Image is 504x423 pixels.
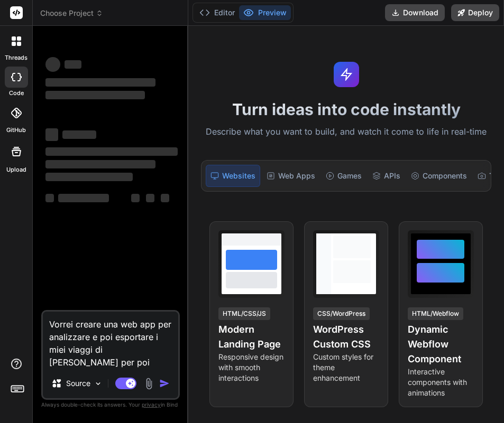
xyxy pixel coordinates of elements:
label: code [9,89,24,98]
span: ‌ [58,194,109,202]
h4: Modern Landing Page [218,322,285,352]
span: ‌ [45,147,178,156]
div: HTML/CSS/JS [218,307,270,320]
h4: WordPress Custom CSS [313,322,379,352]
p: Describe what you want to build, and watch it come to life in real-time [195,125,498,139]
h1: Turn ideas into code instantly [195,100,498,119]
span: ‌ [45,91,145,99]
span: ‌ [45,173,133,181]
span: ‌ [45,78,155,87]
span: ‌ [131,194,140,202]
img: Pick Models [94,379,103,388]
span: ‌ [146,194,154,202]
div: Games [322,165,366,187]
span: ‌ [45,128,58,141]
div: APIs [368,165,405,187]
label: GitHub [6,126,26,135]
span: ‌ [65,60,81,69]
button: Preview [239,5,291,20]
span: ‌ [45,194,54,202]
span: ‌ [62,130,96,139]
p: Always double-check its answers. Your in Bind [41,400,180,410]
h4: Dynamic Webflow Component [408,322,474,366]
textarea: Vorrei creare una web app per analizzare e poi esportare i miei viaggi di [PERSON_NAME] per poi c... [43,312,178,369]
span: ‌ [45,160,155,168]
label: Upload [6,165,26,174]
div: HTML/Webflow [408,307,463,320]
p: Source [66,378,90,389]
img: attachment [143,378,155,390]
label: threads [5,53,28,62]
p: Responsive design with smooth interactions [218,352,285,383]
div: Components [407,165,471,187]
span: privacy [142,401,161,408]
button: Download [385,4,445,21]
img: icon [159,378,170,389]
span: ‌ [45,57,60,72]
button: Deploy [451,4,499,21]
p: Interactive components with animations [408,366,474,398]
span: ‌ [161,194,169,202]
div: Websites [206,165,260,187]
button: Editor [195,5,239,20]
p: Custom styles for theme enhancement [313,352,379,383]
span: Choose Project [40,8,103,18]
div: CSS/WordPress [313,307,370,320]
div: Web Apps [262,165,319,187]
